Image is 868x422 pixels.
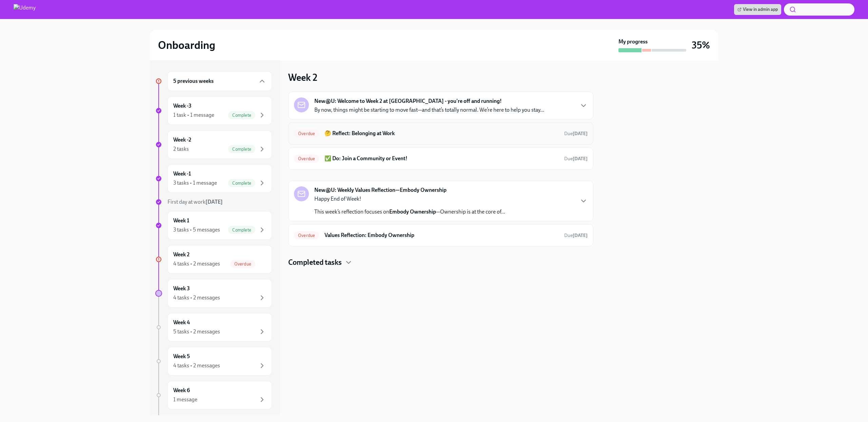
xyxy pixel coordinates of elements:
[167,199,223,205] span: First day at work
[294,230,588,241] a: OverdueValues Reflection: Embody OwnershipDue[DATE]
[314,208,505,216] p: This week’s reflection focuses on —Ownership is at the core of...
[173,353,190,360] h6: Week 5
[564,233,588,238] span: Due
[228,113,255,118] span: Complete
[155,381,272,409] a: Week 61 message
[173,328,220,335] div: 5 tasks • 2 messages
[692,39,710,51] h3: 35%
[155,130,272,159] a: Week -22 tasksComplete
[155,198,272,206] a: First day at work[DATE]
[324,155,559,162] h6: ✅ Do: Join a Community or Event!
[288,257,342,268] h4: Completed tasks
[228,147,255,152] span: Complete
[155,279,272,308] a: Week 34 tasks • 2 messages
[173,179,217,187] div: 3 tasks • 1 message
[564,131,588,136] span: Due
[155,347,272,375] a: Week 54 tasks • 2 messages
[573,131,588,136] strong: [DATE]
[167,71,272,91] div: 5 previous weeks
[228,227,255,233] span: Complete
[173,226,220,234] div: 3 tasks • 5 messages
[173,170,191,178] h6: Week -1
[314,195,505,203] p: Happy End of Week!
[294,156,319,161] span: Overdue
[173,251,190,258] h6: Week 2
[205,199,223,205] strong: [DATE]
[158,38,215,52] h2: Onboarding
[173,77,214,85] h6: 5 previous weeks
[294,153,588,164] a: Overdue✅ Do: Join a Community or Event!Due[DATE]
[173,136,191,144] h6: Week -2
[173,111,214,119] div: 1 task • 1 message
[173,217,189,224] h6: Week 1
[173,294,220,301] div: 4 tasks • 2 messages
[573,233,588,238] strong: [DATE]
[564,232,588,239] span: September 21st, 2025 10:00
[173,396,197,403] div: 1 message
[155,211,272,240] a: Week 13 tasks • 5 messagesComplete
[564,156,588,162] span: Due
[294,131,319,136] span: Overdue
[173,285,190,292] h6: Week 3
[314,97,502,105] strong: New@U: Welcome to Week 2 at [GEOGRAPHIC_DATA] - you're off and running!
[155,245,272,274] a: Week 24 tasks • 2 messagesOverdue
[324,232,559,239] h6: Values Reflection: Embody Ownership
[734,4,781,15] a: View in admin app
[173,260,220,268] div: 4 tasks • 2 messages
[294,128,588,139] a: Overdue🤔 Reflect: Belonging at WorkDue[DATE]
[737,6,778,13] span: View in admin app
[288,71,317,84] h3: Week 2
[173,319,190,326] h6: Week 4
[228,181,255,186] span: Complete
[618,38,648,45] strong: My progress
[288,257,593,268] div: Completed tasks
[173,387,190,394] h6: Week 6
[564,155,588,162] span: September 20th, 2025 10:00
[155,313,272,342] a: Week 45 tasks • 2 messages
[14,4,36,15] img: Udemy
[564,130,588,137] span: September 20th, 2025 10:00
[173,362,220,369] div: 4 tasks • 2 messages
[173,102,192,110] h6: Week -3
[155,164,272,193] a: Week -13 tasks • 1 messageComplete
[173,145,189,153] div: 2 tasks
[314,186,447,194] strong: New@U: Weekly Values Reflection—Embody Ownership
[230,261,255,267] span: Overdue
[294,233,319,238] span: Overdue
[324,130,559,137] h6: 🤔 Reflect: Belonging at Work
[155,96,272,125] a: Week -31 task • 1 messageComplete
[314,106,544,114] p: By now, things might be starting to move fast—and that’s totally normal. We’re here to help you s...
[573,156,588,162] strong: [DATE]
[389,208,436,215] strong: Embody Ownership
